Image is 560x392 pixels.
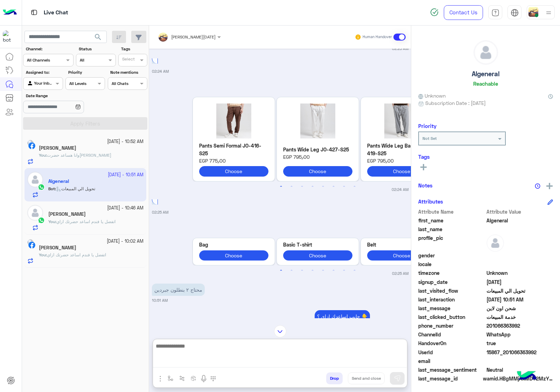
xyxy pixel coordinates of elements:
p: Pants Wide Leg Basic-JO-419-S25 [367,142,436,157]
label: Date Range [26,93,104,99]
img: send attachment [156,375,164,383]
button: Choose [283,250,352,261]
span: You [39,152,46,158]
button: 3 of 4 [299,267,306,274]
span: signup_date [418,278,485,286]
button: 2 of 4 [288,267,295,274]
img: spinner [430,8,439,16]
button: Choose [367,166,436,176]
img: tab [511,9,519,17]
button: 6 of 4 [330,183,337,190]
small: 02:24 AM [152,69,169,74]
button: 6 of 4 [330,267,337,274]
small: 02:24 AM [392,187,408,192]
span: Unknown [486,269,553,277]
span: 0 [486,366,553,373]
span: null [486,261,553,268]
p: Belt [367,241,436,248]
button: 7 of 4 [341,267,348,274]
span: تحويل الي المبيعات [486,287,553,294]
label: Tags [121,46,147,52]
img: 203A3424.jpg [367,104,436,138]
img: 713415422032625 [3,30,15,43]
img: Facebook [28,142,35,149]
span: You [48,219,55,224]
img: picture [27,239,34,245]
a: tab [488,5,502,20]
p: Bag [199,241,268,248]
span: null [486,357,553,365]
span: last_visited_flow [418,287,485,294]
span: وانا هساعد حضرتك [47,152,111,158]
button: 4 of 4 [309,267,316,274]
label: Status [79,46,115,52]
span: EGP 795٫00 [367,157,436,164]
img: 203A3362_d5872988-4a13-4724-9531-b19da9fa4633.jpg [199,104,268,138]
small: [DATE] - 10:52 AM [107,138,143,145]
button: 3 of 4 [299,183,306,190]
span: wamid.HBgMMjAxMDY2MzYzOTkyFQIAEhggQUM5M0M4OUYzMTU4RkY5N0RFRDQwNkM0NzM2NTU2RUUA [483,375,553,382]
span: خدمة المبيعات [486,313,553,321]
button: 2 of 4 [288,183,295,190]
button: 8 of 4 [351,267,358,274]
p: Pants Wide Leg JO-427-S25 [283,146,352,153]
img: defaultAdmin.png [27,205,43,221]
button: Send and close [348,372,385,384]
span: locale [418,261,485,268]
small: 02:23 AM [392,46,408,51]
button: Trigger scenario [176,372,188,384]
label: Channel: [26,46,73,52]
h6: Priority [418,123,436,129]
span: 2 [486,331,553,338]
button: Choose [283,166,352,176]
small: Human Handover [363,34,392,40]
span: 2025-09-28T07:51:52.558Z [486,296,553,303]
img: Trigger scenario [179,376,185,381]
small: 02:25 AM [152,209,168,215]
button: select flow [165,372,176,384]
span: Attribute Value [486,208,553,215]
span: اتفضل يا فندم اساعد حضرتك ازاي [56,219,115,224]
h5: Mohamed Kmal [39,245,76,251]
p: Live Chat [44,8,68,17]
p: 28/9/2025, 10:51 AM [152,284,205,296]
h6: Notes [418,182,433,188]
span: gender [418,252,485,259]
img: Facebook [28,242,35,249]
span: search [94,33,102,41]
img: make a call [210,376,216,382]
span: timezone [418,269,485,277]
button: 7 of 4 [341,183,348,190]
button: Apply Filters [23,117,147,130]
span: first_name [418,217,485,224]
span: HandoverOn [418,340,485,347]
label: Note mentions [110,69,146,76]
p: Pants Semi Formal JO-416-S25 [199,142,268,157]
button: 1 of 4 [278,183,285,190]
span: Algeneral [486,217,553,224]
img: add [546,183,553,189]
button: Drop [326,372,343,384]
span: [PERSON_NAME][DATE] [171,34,216,40]
span: last_message [418,305,485,312]
small: 02:25 AM [392,271,408,276]
p: Basic T-shirt [283,241,352,248]
span: EGP 775٫00 [199,157,268,164]
button: search [90,31,107,46]
img: Logo [3,5,17,20]
span: ChannelId [418,331,485,338]
h6: Attributes [418,198,443,205]
button: 5 of 4 [320,267,327,274]
small: 10:51 AM [152,298,168,303]
button: 4 of 4 [309,183,316,190]
span: 201066363992 [486,322,553,329]
h5: Algeneral [472,70,499,78]
span: true [486,340,553,347]
span: EGP 795٫00 [283,153,352,161]
button: 8 of 4 [351,183,358,190]
img: notes [535,183,540,189]
span: last_message_sentiment [418,366,485,373]
img: defaultAdmin.png [486,234,504,252]
p: 28/9/2025, 10:51 AM [315,310,370,322]
button: 1 of 4 [278,267,285,274]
